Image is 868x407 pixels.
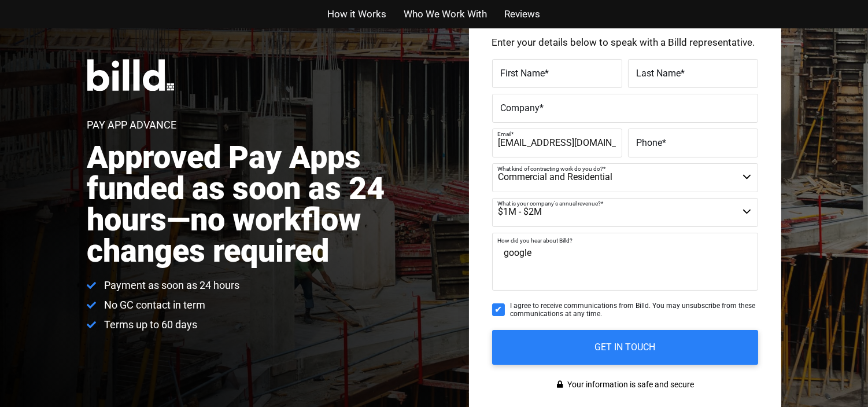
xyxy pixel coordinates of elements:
span: Company [501,102,540,113]
span: First Name [501,67,545,78]
span: Payment as soon as 24 hours [102,278,240,292]
span: Last Name [637,67,681,78]
span: Email [498,130,512,137]
p: Enter your details below to speak with a Billd representative. [492,38,758,47]
span: I agree to receive communications from Billd. You may unsubscribe from these communications at an... [511,302,758,318]
input: GET IN TOUCH [492,330,758,365]
span: Phone [637,137,663,148]
h2: Approved Pay Apps funded as soon as 24 hours—no workflow changes required [87,142,447,267]
span: Your information is safe and secure [564,376,694,393]
span: Terms up to 60 days [102,318,198,332]
input: I agree to receive communications from Billd. You may unsubscribe from these communications at an... [492,303,505,316]
span: How did you hear about Billd? [498,237,573,244]
a: How it Works [328,6,387,23]
a: Who We Work With [404,6,487,23]
h1: Pay App Advance [87,120,177,130]
a: Reviews [505,6,541,23]
textarea: google [492,233,758,291]
span: No GC contact in term [102,298,206,312]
